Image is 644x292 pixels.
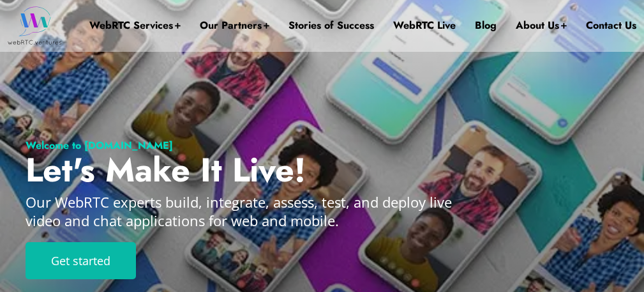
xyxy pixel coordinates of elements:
[51,255,110,266] span: Get started
[26,153,631,187] h2: Let's Make It Live!
[8,6,62,45] img: WebRTC.ventures
[26,242,136,279] a: Get started
[26,193,480,229] p: Our WebRTC experts build, integrate, assess, test, and deploy live video and chat applications fo...
[26,141,631,151] h1: Welcome to [DOMAIN_NAME]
